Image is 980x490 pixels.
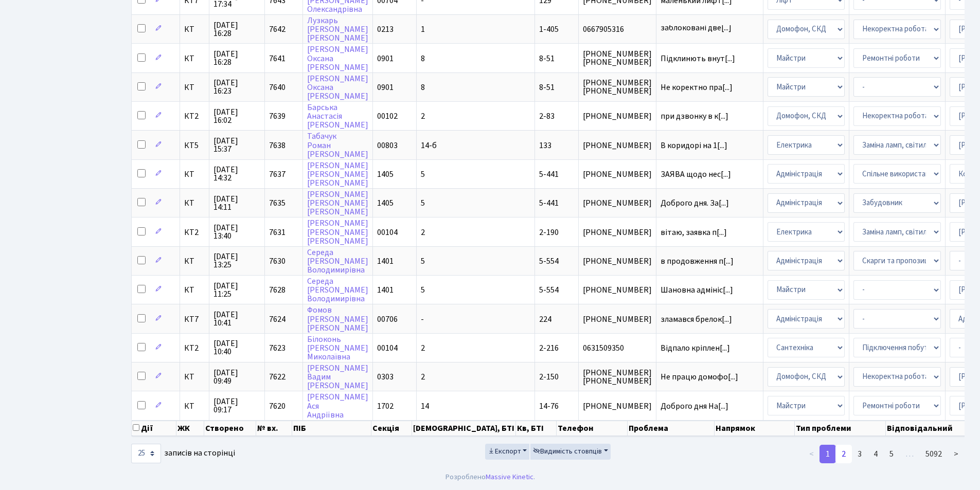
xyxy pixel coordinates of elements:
a: 3 [851,445,868,463]
a: 2 [835,445,852,463]
span: 0213 [377,24,394,35]
span: 00104 [377,227,398,238]
span: [PHONE_NUMBER] [583,257,652,265]
span: - [421,314,424,325]
a: [PERSON_NAME][PERSON_NAME][PERSON_NAME] [307,160,368,189]
span: [PHONE_NUMBER] [PHONE_NUMBER] [583,79,652,95]
button: Експорт [485,444,530,460]
span: 7642 [269,24,286,35]
span: В коридорі на 1[...] [661,140,727,151]
span: КТ2 [184,344,205,352]
span: [DATE] 16:23 [213,79,260,95]
th: Напрямок [715,421,795,436]
span: [DATE] 13:25 [213,252,260,269]
span: [PHONE_NUMBER] [583,402,652,410]
span: [DATE] 15:37 [213,137,260,153]
span: 8 [421,53,425,64]
th: Телефон [557,421,628,436]
span: [DATE] 14:11 [213,195,260,211]
span: 2 [421,227,425,238]
span: [DATE] 16:02 [213,108,260,124]
a: Фомов[PERSON_NAME][PERSON_NAME] [307,305,368,334]
span: Експорт [488,446,521,457]
span: заблоковані две[...] [661,22,732,33]
span: 5 [421,197,425,209]
span: 7630 [269,256,286,267]
th: ПІБ [292,421,371,436]
span: 0901 [377,82,394,93]
a: БарськаАнастасія[PERSON_NAME] [307,102,368,131]
span: [PHONE_NUMBER] [583,228,652,237]
span: 5-554 [539,256,559,267]
span: КТ [184,257,205,265]
a: Лузкарь[PERSON_NAME][PERSON_NAME] [307,15,368,44]
th: [DEMOGRAPHIC_DATA], БТІ [412,421,516,436]
span: КТ [184,55,205,63]
span: 7639 [269,111,286,122]
span: Не працю домофо[...] [661,371,738,383]
span: КТ2 [184,112,205,120]
a: 5 [883,445,900,463]
a: Середа[PERSON_NAME]Володимирівна [307,247,368,276]
span: Доброго дня На[...] [661,401,728,412]
span: при дзвонку в к[...] [661,111,728,122]
span: 14-76 [539,401,559,412]
span: 2 [421,111,425,122]
span: Шановна адмініс[...] [661,284,733,296]
a: 1 [819,445,836,463]
a: 4 [867,445,884,463]
span: 7623 [269,342,286,354]
span: 5 [421,256,425,267]
span: 1-405 [539,24,559,35]
span: 0631509350 [583,344,652,352]
span: 7641 [269,53,286,64]
a: [PERSON_NAME]АсяАндріївна [307,392,368,421]
span: 5-441 [539,169,559,180]
span: [DATE] 09:49 [213,369,260,385]
span: Не коректно пра[...] [661,82,733,93]
span: КТ [184,25,205,33]
span: [DATE] 13:40 [213,224,260,240]
a: [PERSON_NAME]Оксана[PERSON_NAME] [307,73,368,102]
label: записів на сторінці [131,444,235,463]
th: Секція [371,421,412,436]
span: 133 [539,140,551,151]
span: Видимість стовпців [533,446,602,457]
span: Підклинють внут[...] [661,53,735,64]
span: 7637 [269,169,286,180]
th: ЖК [176,421,204,436]
th: Кв, БТІ [516,421,557,436]
span: [PHONE_NUMBER] [583,315,652,323]
span: 5 [421,169,425,180]
span: 8 [421,82,425,93]
th: № вх. [256,421,292,436]
span: [PHONE_NUMBER] [PHONE_NUMBER] [583,369,652,385]
a: > [948,445,965,463]
span: 2 [421,371,425,383]
span: Доброго дня. За[...] [661,197,729,209]
span: 7638 [269,140,286,151]
span: 5-554 [539,284,559,296]
span: 5-441 [539,197,559,209]
span: 7628 [269,284,286,296]
span: КТ [184,402,205,410]
span: [PHONE_NUMBER] [583,141,652,150]
span: [PHONE_NUMBER] [583,112,652,120]
span: 00102 [377,111,398,122]
span: 00706 [377,314,398,325]
span: [DATE] 11:25 [213,282,260,298]
span: 2-216 [539,342,559,354]
span: зламався брелок[...] [661,314,732,325]
span: ЗАЯВА щодо нес[...] [661,169,731,180]
span: 2-190 [539,227,559,238]
a: [PERSON_NAME]Оксана[PERSON_NAME] [307,44,368,73]
span: [DATE] 10:41 [213,311,260,327]
span: 1401 [377,284,394,296]
a: Massive Kinetic [486,471,533,482]
button: Видимість стовпців [530,444,611,460]
a: Середа[PERSON_NAME]Володимирівна [307,276,368,304]
span: КТ [184,286,205,294]
span: 1401 [377,256,394,267]
span: [PHONE_NUMBER] [583,199,652,207]
span: 1702 [377,401,394,412]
